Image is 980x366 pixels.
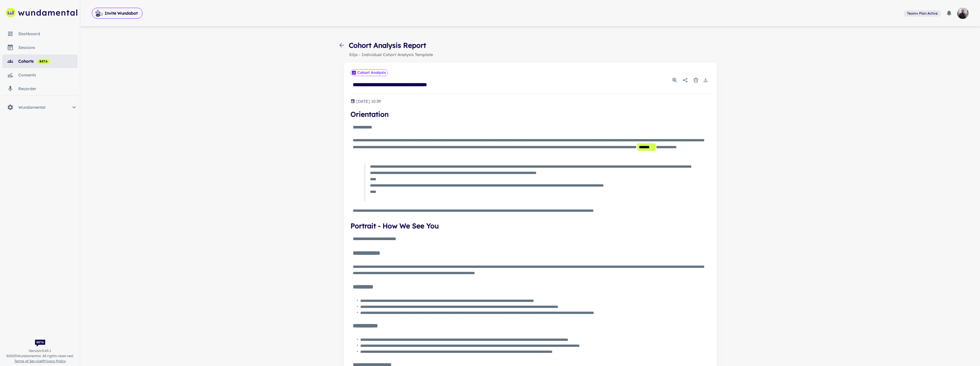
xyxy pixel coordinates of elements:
[43,359,66,363] a: Privacy Policy
[351,221,710,231] h4: Portrait - How We See You
[92,7,142,19] span: Invite Wundabot to record a meeting
[670,76,679,84] button: Usage Statistics
[351,109,710,119] h4: Orientation
[29,348,51,353] span: Version: 0.65.1
[337,52,724,58] p: Silja - Individual Cohort Analysis Template
[904,10,941,17] a: View and manage your current plan and billing details.
[2,82,78,96] a: recorder
[904,10,941,16] span: View and manage your current plan and billing details.
[355,70,388,76] span: Cohort Analysis
[37,59,50,64] span: beta
[2,100,78,114] div: Wundamental
[6,353,74,359] span: © 2025 Wundamental. All rights reserved.
[680,75,690,85] button: Share report
[957,7,969,19] img: photoURL
[905,11,940,16] span: Team+ Plan Active
[18,58,78,64] div: cohorts
[2,41,78,54] a: sessions
[2,68,78,82] a: consents
[18,86,78,92] div: recorder
[18,104,71,110] span: Wundamental
[14,359,42,363] a: Terms of Service
[349,40,426,50] h4: Cohort Analysis Report
[14,359,66,364] span: |
[18,44,78,51] div: sessions
[356,98,381,104] p: Generated at
[2,54,78,68] a: cohorts beta
[92,8,142,19] button: Invite Wundabot
[18,72,78,78] div: consents
[2,27,78,41] a: Dashboard
[701,76,710,84] button: Download
[18,31,78,37] div: Dashboard
[692,76,700,84] button: Delete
